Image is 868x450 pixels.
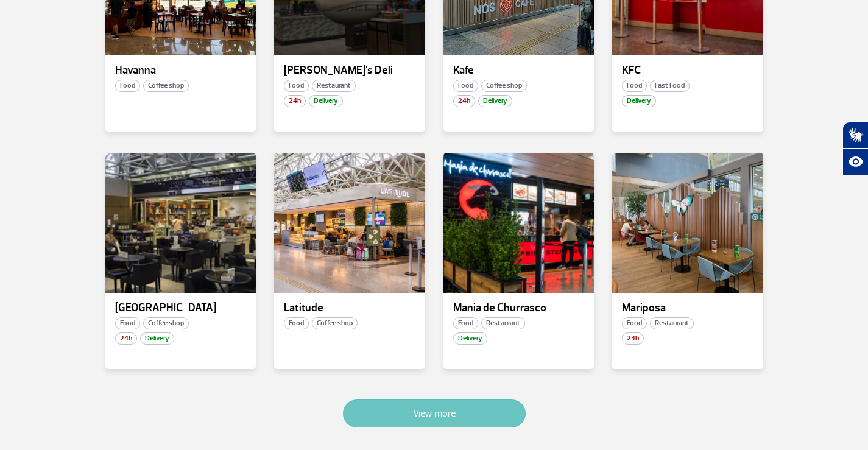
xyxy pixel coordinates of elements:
span: Food [453,80,478,92]
span: 24h [453,95,475,107]
span: Food [115,80,140,92]
p: Havanna [115,65,247,77]
span: Coffee shop [143,317,189,329]
p: KFC [622,65,753,77]
p: Mania de Churrasco [453,302,585,314]
span: Delivery [309,95,343,107]
span: Coffee shop [143,80,189,92]
button: Abrir recursos assistivos. [842,149,868,175]
p: Kafe [453,65,585,77]
span: Food [115,317,140,329]
span: Fast Food [650,80,690,92]
span: Food [284,80,309,92]
span: Delivery [622,95,656,107]
button: Abrir tradutor de língua de sinais. [842,122,868,149]
button: View more [343,399,526,427]
span: Delivery [140,332,174,345]
p: Mariposa [622,302,753,314]
div: Plugin de acessibilidade da Hand Talk. [842,122,868,175]
p: Latitude [284,302,415,314]
span: Food [622,80,647,92]
span: Restaurant [312,80,356,92]
span: Food [622,317,647,329]
span: Food [453,317,478,329]
span: Restaurant [650,317,694,329]
span: Food [284,317,309,329]
span: Delivery [453,332,487,345]
span: 24h [284,95,306,107]
span: Restaurant [481,317,525,329]
span: 24h [115,332,137,345]
span: 24h [622,332,644,345]
span: Delivery [478,95,512,107]
p: [PERSON_NAME]'s Deli [284,65,415,77]
span: Coffee shop [481,80,527,92]
p: [GEOGRAPHIC_DATA] [115,302,247,314]
span: Coffee shop [312,317,358,329]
